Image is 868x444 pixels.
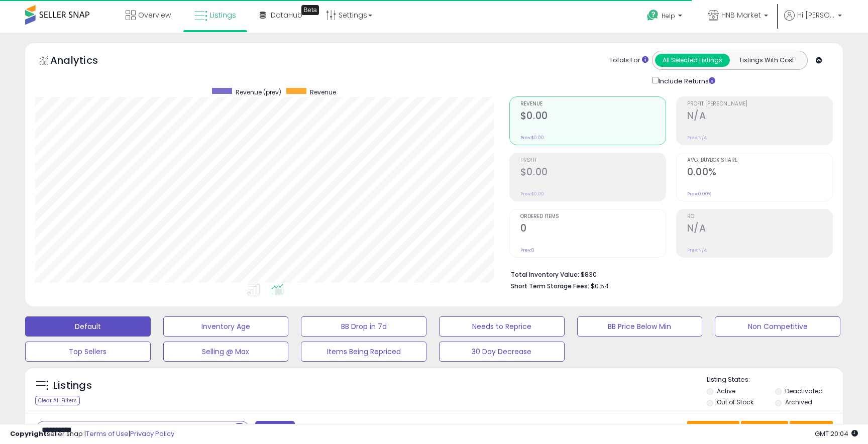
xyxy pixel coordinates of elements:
small: Prev: N/A [687,135,707,141]
h2: N/A [687,223,832,236]
a: Hi [PERSON_NAME] [784,10,842,33]
span: Help [662,12,675,20]
div: Include Returns [644,75,727,86]
button: Items Being Repriced [301,342,426,362]
span: ROI [687,214,832,219]
span: Revenue [310,88,336,96]
h2: N/A [687,110,832,124]
strong: Copyright [10,429,47,438]
b: Short Term Storage Fees: [511,282,589,290]
small: Prev: $0.00 [520,191,544,197]
li: $830 [511,268,825,280]
label: Archived [785,398,812,406]
h5: Listings [53,379,92,393]
label: Active [717,387,735,395]
div: Totals For [609,56,648,65]
span: Ordered Items [520,214,666,219]
button: BB Drop in 7d [301,316,426,337]
button: Listings With Cost [729,54,804,67]
i: Get Help [646,9,659,22]
button: BB Price Below Min [577,316,703,337]
small: Prev: N/A [687,247,707,253]
h2: $0.00 [520,166,666,180]
span: Revenue [520,101,666,107]
small: Prev: 0 [520,247,534,253]
button: Selling @ Max [163,342,289,362]
button: 30 Day Decrease [439,342,565,362]
span: Avg. Buybox Share [687,158,832,163]
button: Inventory Age [163,316,289,337]
p: Listing States: [707,375,842,385]
button: Non Competitive [715,316,840,337]
span: Listings [210,10,236,20]
span: Revenue (prev) [236,88,281,96]
span: $0.54 [591,281,609,291]
span: HNB Market [721,10,761,20]
span: Hi [PERSON_NAME] [797,10,835,20]
button: Needs to Reprice [439,316,565,337]
span: Profit [520,158,666,163]
button: Top Sellers [25,342,151,362]
small: Prev: 0.00% [687,191,711,197]
span: Profit [PERSON_NAME] [687,101,832,107]
span: Overview [138,10,171,20]
button: All Selected Listings [655,54,730,67]
b: Total Inventory Value: [511,270,579,279]
div: seller snap | | [10,429,174,439]
div: Tooltip anchor [301,5,319,15]
h5: Analytics [50,53,118,70]
span: DataHub [271,10,302,20]
small: Prev: $0.00 [520,135,544,141]
button: Default [25,316,151,337]
label: Deactivated [785,387,823,395]
h2: 0.00% [687,166,832,180]
h2: $0.00 [520,110,666,124]
span: 2025-08-17 20:04 GMT [815,429,858,438]
div: Clear All Filters [35,396,80,405]
a: Help [639,2,692,33]
h2: 0 [520,223,666,236]
label: Out of Stock [717,398,753,406]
